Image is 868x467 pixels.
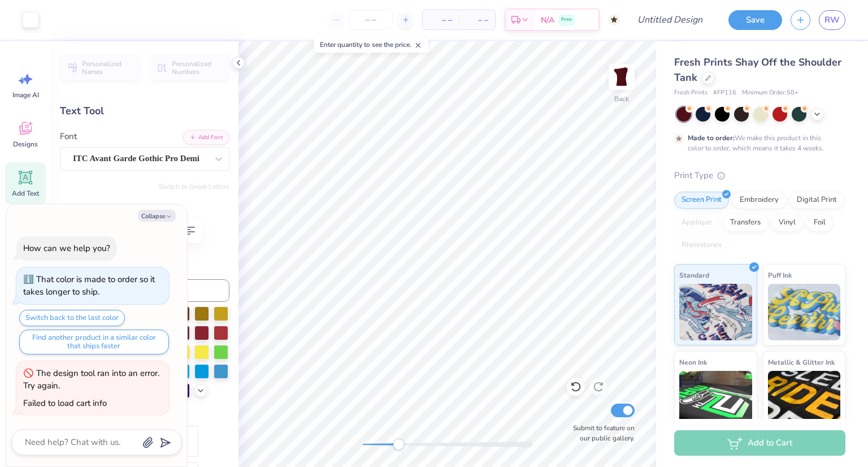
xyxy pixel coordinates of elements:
img: Metallic & Glitter Ink [768,371,841,427]
div: Back [614,94,629,104]
img: Standard [679,284,752,340]
div: Foil [806,214,833,231]
span: – – [466,14,488,26]
div: Rhinestones [674,237,729,254]
span: Metallic & Glitter Ink [768,356,835,368]
span: Personalized Numbers [172,60,223,76]
div: Embroidery [732,192,786,209]
div: Vinyl [771,214,803,231]
div: Text Tool [60,103,229,119]
button: Save [728,10,782,30]
strong: Made to order: [688,133,735,142]
span: # FP116 [713,88,736,98]
img: Puff Ink [768,284,841,340]
img: Back [610,66,633,88]
span: Minimum Order: 50 + [742,88,798,98]
label: Format [60,202,229,215]
button: Find another product in a similar color that ships faster [19,330,169,354]
label: Submit to feature on our public gallery. [567,423,635,443]
div: Print Type [674,169,845,182]
input: Untitled Design [628,8,711,31]
div: Digital Print [789,192,844,209]
span: RW [824,14,840,27]
button: Personalized Names [60,55,140,81]
span: N/A [541,14,554,26]
span: Fresh Prints [674,88,708,98]
span: Add Text [12,189,39,198]
span: Fresh Prints Shay Off the Shoulder Tank [674,55,841,84]
button: Collapse [138,210,176,222]
span: Designs [13,140,38,149]
span: – – [429,14,452,26]
div: Enter quantity to see the price. [314,37,428,53]
span: Personalized Names [82,60,133,76]
div: Applique [674,214,719,231]
input: – – [349,10,393,30]
span: Free [561,16,572,24]
div: Accessibility label [393,439,404,450]
div: Screen Print [674,192,729,209]
a: RW [819,10,845,30]
span: Image AI [12,90,39,100]
span: Neon Ink [679,356,707,368]
span: Puff Ink [768,269,792,281]
div: Failed to load cart info [23,397,107,409]
div: The design tool ran into an error. Try again. [23,367,159,392]
button: Switch back to the last color [19,310,125,326]
div: That color is made to order so it takes longer to ship. [23,274,155,298]
button: Add Font [183,130,229,145]
span: Standard [679,269,709,281]
button: Switch to Greek Letters [159,182,229,191]
div: How can we help you? [23,243,110,254]
img: Neon Ink [679,371,752,427]
button: Personalized Numbers [150,55,229,81]
div: We make this product in this color to order, which means it takes 4 weeks. [688,133,827,153]
div: Transfers [723,214,768,231]
label: Font [60,130,77,143]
